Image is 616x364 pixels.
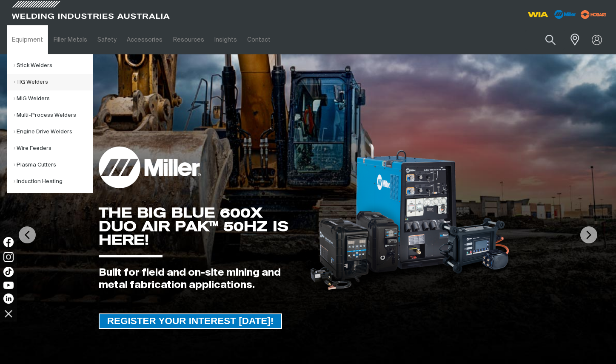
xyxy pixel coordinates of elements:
a: Stick Welders [14,57,93,74]
a: Resources [168,25,209,54]
a: Contact [242,25,276,54]
a: MIG Welders [14,90,93,107]
a: Equipment [7,25,48,54]
button: Search products [536,30,565,50]
img: Instagram [3,252,14,262]
span: REGISTER YOUR INTEREST [DATE]! [100,313,282,329]
div: Built for field and on-site mining and metal fabrication applications. [99,267,297,291]
img: miller [578,8,609,21]
img: Facebook [3,237,14,247]
input: Product name or item number... [525,30,565,50]
img: LinkedIn [3,293,14,304]
img: hide socials [1,306,16,321]
img: YouTube [3,282,14,289]
div: THE BIG BLUE 600X DUO AIR PAK™ 50HZ IS HERE! [99,206,297,247]
a: Accessories [122,25,168,54]
a: Induction Heating [14,173,93,190]
img: NextArrow [580,226,597,243]
a: Safety [92,25,122,54]
a: REGISTER YOUR INTEREST TODAY! [99,313,282,329]
a: Multi-Process Welders [14,107,93,124]
a: TIG Welders [14,74,93,90]
nav: Main [7,25,459,54]
img: TikTok [3,267,14,277]
img: PrevArrow [19,226,36,243]
ul: Equipment Submenu [7,54,93,193]
a: Engine Drive Welders [14,124,93,140]
a: Plasma Cutters [14,157,93,173]
a: Insights [209,25,242,54]
a: Filler Metals [48,25,92,54]
a: Wire Feeders [14,140,93,157]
